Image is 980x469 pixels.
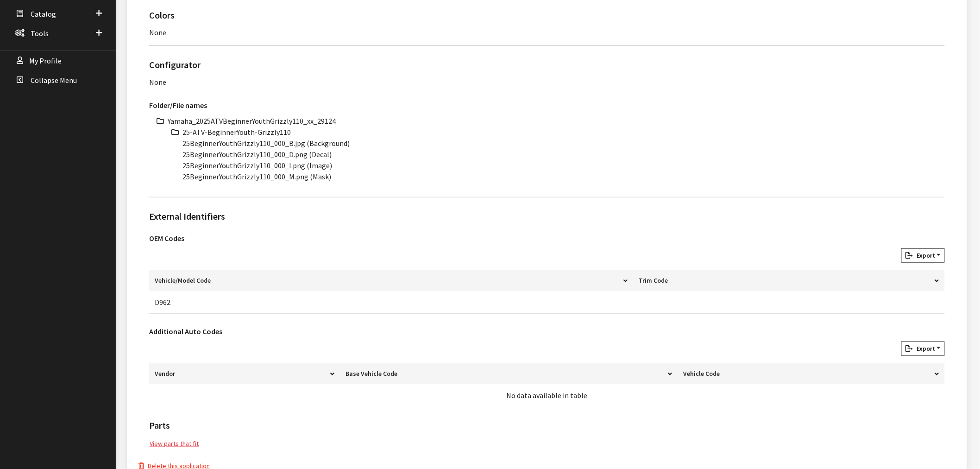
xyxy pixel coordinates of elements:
[149,8,945,22] h2: Colors
[149,418,945,432] h2: Parts
[901,248,945,263] button: Export
[182,160,945,171] li: 25BeginnerYouthGrizzly110_000_I.png (Image)
[149,363,340,384] th: Vendor: activate to sort column descending
[149,233,945,244] h3: OEM Codes
[913,344,935,353] span: Export
[149,291,633,314] td: D962
[149,384,945,406] td: No data available in table
[149,58,945,72] h2: Configurator
[182,171,945,182] li: 25BeginnerYouthGrizzly110_000_M.png (Mask)
[149,326,945,337] h3: Additional Auto Codes
[149,270,633,291] th: Vehicle/Model Code: activate to sort column descending
[149,438,199,449] a: View parts that fit
[633,270,945,291] th: Trim Code: activate to sort column ascending
[168,115,945,127] li: Yamaha_2025ATVBeginnerYouthGrizzly110_xx_29124
[182,127,945,138] li: 25-ATV-BeginnerYouth-Grizzly110
[340,363,678,384] th: Base Vehicle Code: activate to sort column ascending
[678,363,945,384] th: Vehicle Code: activate to sort column ascending
[31,9,56,19] span: Catalog
[149,76,945,88] div: None
[901,342,945,356] button: Export
[149,27,945,38] div: None
[31,76,77,85] span: Collapse Menu
[149,209,945,223] h2: External Identifiers
[182,138,945,149] li: 25BeginnerYouthGrizzly110_000_B.jpg (Background)
[29,56,62,65] span: My Profile
[913,251,935,260] span: Export
[182,149,945,160] li: 25BeginnerYouthGrizzly110_000_D.png (Decal)
[31,29,49,38] span: Tools
[149,100,945,111] h3: Folder/File names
